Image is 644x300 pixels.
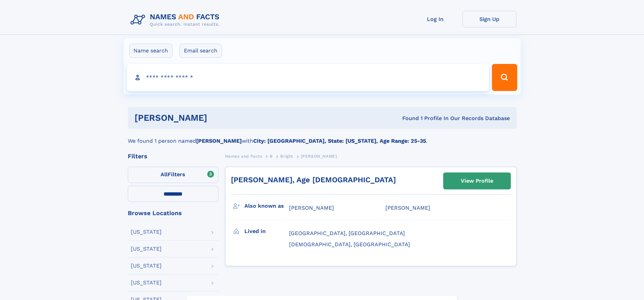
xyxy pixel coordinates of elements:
[131,229,162,235] div: [US_STATE]
[128,11,225,29] img: Logo Names and Facts
[127,64,489,91] input: search input
[180,44,222,58] label: Email search
[225,152,262,160] a: Names and Facts
[131,280,162,285] div: [US_STATE]
[128,167,218,183] label: Filters
[289,230,405,236] span: [GEOGRAPHIC_DATA], [GEOGRAPHIC_DATA]
[128,129,517,145] div: We found 1 person named with .
[128,210,218,216] div: Browse Locations
[244,200,289,212] h3: Also known as
[289,241,410,248] span: [DEMOGRAPHIC_DATA], [GEOGRAPHIC_DATA]
[270,152,273,160] a: B
[385,205,430,211] span: [PERSON_NAME]
[231,176,396,184] a: [PERSON_NAME], Age [DEMOGRAPHIC_DATA]
[492,64,517,91] button: Search Button
[196,138,242,144] b: [PERSON_NAME]
[161,171,168,178] span: All
[270,154,273,159] span: B
[131,246,162,252] div: [US_STATE]
[461,173,493,189] div: View Profile
[280,152,293,160] a: Bright
[131,263,162,269] div: [US_STATE]
[444,173,510,189] a: View Profile
[462,11,517,27] a: Sign Up
[135,114,305,122] h1: [PERSON_NAME]
[305,115,510,122] div: Found 1 Profile In Our Records Database
[244,226,289,237] h3: Lived in
[408,11,462,27] a: Log In
[253,138,426,144] b: City: [GEOGRAPHIC_DATA], State: [US_STATE], Age Range: 25-35
[289,205,334,211] span: [PERSON_NAME]
[301,154,337,159] span: [PERSON_NAME]
[129,44,172,58] label: Name search
[280,154,293,159] span: Bright
[128,153,218,159] div: Filters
